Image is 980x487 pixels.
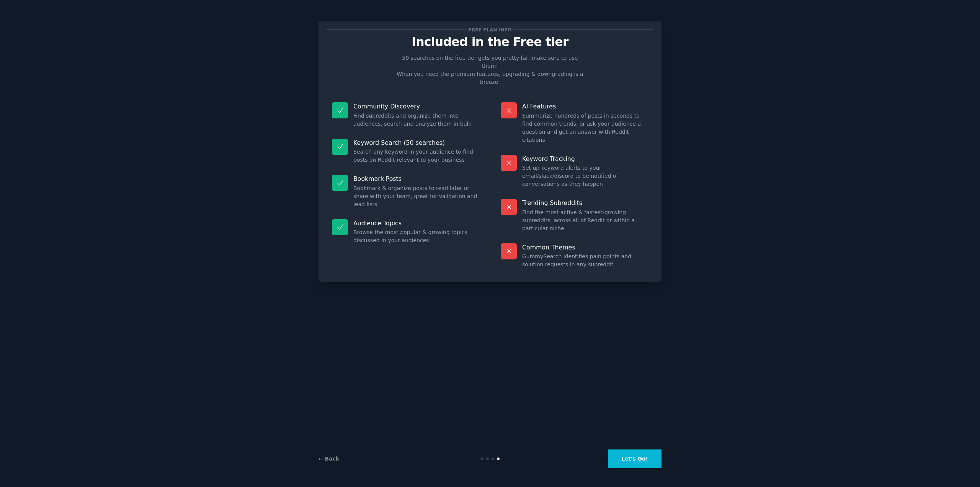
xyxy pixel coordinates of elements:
p: Keyword Tracking [522,155,648,163]
button: Let's Go! [608,449,661,468]
dd: Browse the most popular & growing topics discussed in your audiences [353,228,479,244]
a: ← Back [318,456,339,462]
p: Audience Topics [353,219,479,227]
dd: Find the most active & fastest-growing subreddits, across all of Reddit or within a particular niche [522,208,648,233]
p: 50 searches on the free tier gets you pretty far, make sure to use them! When you need the premiu... [394,54,586,86]
p: Included in the Free tier [327,35,653,49]
span: Free plan info [467,26,513,34]
p: Trending Subreddits [522,199,648,207]
dd: Search any keyword in your audience to find posts on Reddit relevant to your business [353,148,479,164]
dd: Summarize hundreds of posts in seconds to find common trends, or ask your audience a question and... [522,112,648,144]
p: Bookmark Posts [353,175,479,183]
p: Keyword Search (50 searches) [353,139,479,147]
p: Community Discovery [353,102,479,110]
dd: Set up keyword alerts to your email/slack/discord to be notified of conversations as they happen [522,164,648,188]
dd: GummySearch identifies pain points and solution requests in any subreddit [522,253,648,269]
p: Common Themes [522,243,648,251]
p: AI Features [522,102,648,110]
dd: Find subreddits and organize them into audiences, search and analyze them in bulk [353,112,479,128]
dd: Bookmark & organize posts to read later or share with your team, great for validation and lead lists [353,184,479,208]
